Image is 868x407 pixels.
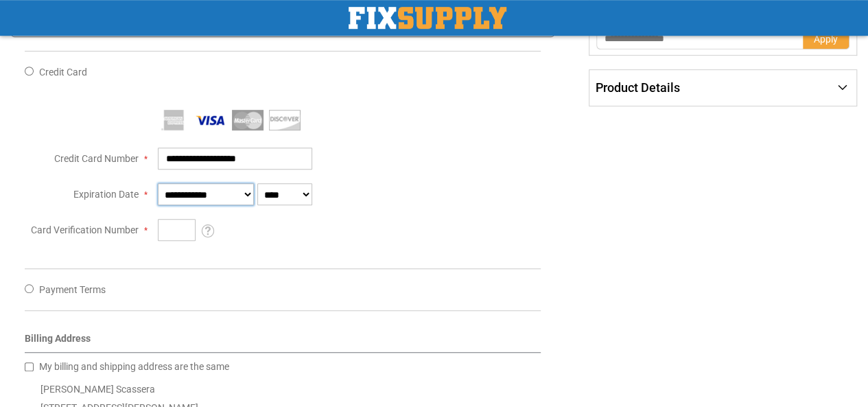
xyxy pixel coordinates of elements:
span: Card Verification Number [31,224,139,235]
img: Visa [195,110,226,130]
span: Credit Card Number [54,153,139,164]
span: Payment Terms [39,284,106,295]
button: Apply [803,27,849,49]
img: Discover [269,110,301,130]
span: Credit Card [39,67,87,78]
div: Billing Address [25,332,541,353]
img: MasterCard [232,110,263,130]
span: Expiration Date [73,189,139,200]
img: American Express [158,110,189,130]
span: Apply [814,34,838,45]
span: Product Details [596,80,680,95]
a: store logo [349,7,506,29]
span: My billing and shipping address are the same [39,361,229,372]
img: Fix Industrial Supply [349,7,506,29]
